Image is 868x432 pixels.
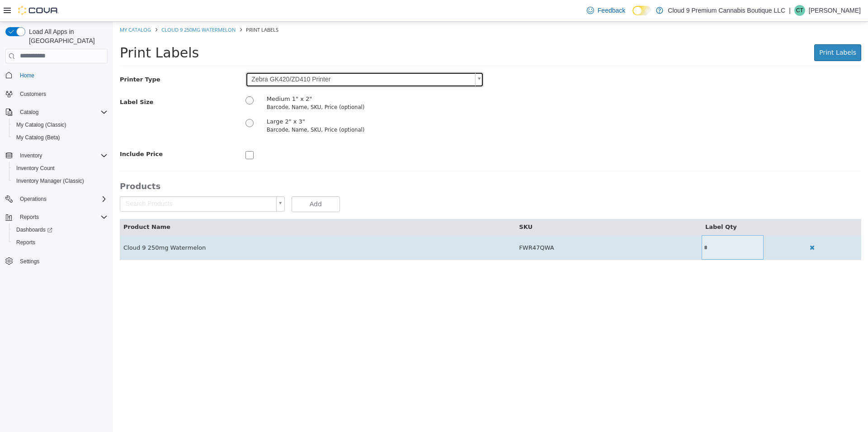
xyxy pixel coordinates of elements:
span: Home [20,72,34,79]
th: SKU [402,197,589,214]
span: Settings [20,258,39,265]
a: Reports [13,237,39,248]
span: Dashboards [13,224,108,235]
h3: Products [7,159,748,170]
span: Settings [16,255,108,266]
p: [PERSON_NAME] [809,5,861,16]
div: Barcode, Name, SKU, Price (optional) [154,104,350,113]
span: My Catalog (Beta) [13,132,108,143]
span: Dashboards [16,226,52,233]
span: Inventory Manager (Classic) [16,177,84,185]
a: My Catalog (Classic) [13,119,70,130]
div: Barcode, Name, SKU, Price (optional) [154,82,350,90]
span: Print Labels [133,5,165,11]
span: Reports [16,212,108,223]
span: Reports [20,214,39,221]
button: My Catalog (Beta) [9,131,111,144]
button: Print Labels [701,23,748,39]
button: Reports [2,211,111,223]
input: Dark Mode [632,6,651,15]
span: Feedback [598,6,625,15]
button: Catalog [2,106,111,119]
span: Inventory [20,152,42,159]
span: Search Products [7,175,160,190]
a: Search Products [7,175,172,190]
img: Cova [18,6,59,15]
span: Customers [20,90,46,98]
div: Large 2" x 3" [154,95,350,104]
span: Print Labels [7,23,86,39]
td: FWR47QWA [402,214,589,238]
th: Label Qty [589,197,651,214]
p: Cloud 9 Premium Cannabis Boutique LLC [668,5,785,16]
button: Operations [16,194,50,204]
span: Catalog [20,109,38,116]
button: Reports [9,236,111,249]
a: Dashboards [9,223,111,236]
span: Load All Apps in [GEOGRAPHIC_DATA] [25,27,108,45]
span: Operations [20,195,47,203]
span: Inventory Count [13,163,108,174]
td: Cloud 9 250mg Watermelon [7,214,402,238]
a: Dashboards [13,224,56,235]
p: | [789,5,791,16]
button: Inventory [16,150,46,161]
button: Operations [2,193,111,205]
a: Customers [16,89,50,100]
a: Inventory Manager (Classic) [13,176,88,186]
a: My Catalog (Beta) [13,132,64,143]
a: Feedback [583,1,629,19]
a: Settings [16,256,43,267]
span: Inventory [16,150,108,161]
span: Printer Type [7,54,47,61]
button: Inventory [2,149,111,162]
a: Home [16,70,38,81]
span: Inventory Count [16,165,55,172]
button: Catalog [16,107,42,118]
span: CT [796,5,803,16]
a: Zebra GK420/ZD410 Printer [132,50,371,66]
span: Reports [16,239,35,246]
nav: Complex example [5,65,108,291]
div: Cami Terry [794,5,805,16]
div: Medium 1" x 2" [154,73,350,82]
button: My Catalog (Classic) [9,119,111,131]
button: Settings [2,254,111,267]
span: Catalog [16,107,108,118]
button: Inventory Count [9,162,111,175]
button: Add [179,175,227,190]
span: Label Size [7,77,40,84]
button: Customers [2,87,111,100]
span: Zebra GK420/ZD410 Printer [133,51,359,65]
span: Customers [16,88,108,100]
span: Operations [16,194,108,204]
span: Include Price [7,129,50,136]
button: Inventory Manager (Classic) [9,175,111,187]
a: Cloud 9 250mg Watermelon [48,5,123,11]
span: Inventory Manager (Classic) [13,176,108,186]
span: Reports [13,237,108,248]
span: My Catalog (Beta) [16,134,60,141]
th: Product Name [7,197,402,214]
span: Print Labels [706,27,743,34]
button: Home [2,69,111,82]
span: My Catalog (Classic) [13,119,108,130]
a: My Catalog [7,5,38,11]
button: Reports [16,212,42,223]
span: Home [16,70,108,81]
a: Inventory Count [13,163,58,174]
span: My Catalog (Classic) [16,121,66,128]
